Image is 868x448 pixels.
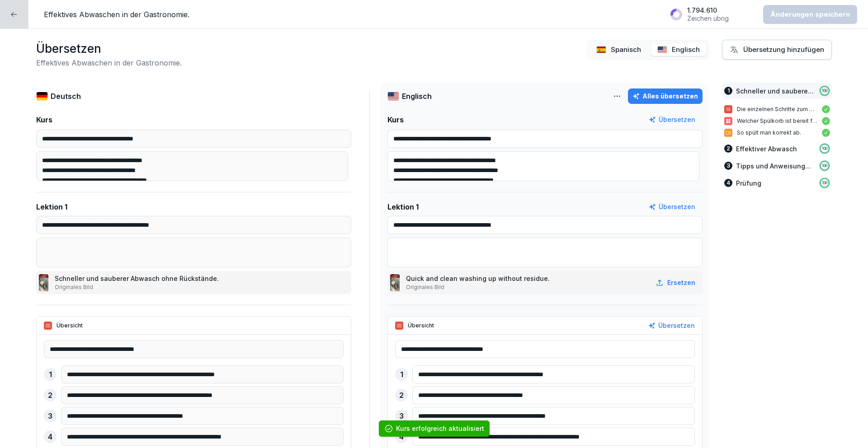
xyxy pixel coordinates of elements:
[628,89,703,104] button: Alles übersetzen
[736,161,815,171] p: Tipps und Anweisungen für die Reiskocher
[687,14,729,23] p: Zeichen übrig
[51,91,81,102] p: Deutsch
[408,322,434,330] p: Übersicht
[737,129,817,137] p: So spült man korrekt ab.
[39,274,48,291] img: bszclq8dlf2xdezqrmvxoo75.png
[730,45,824,55] div: Übersetzung hinzufügen
[396,424,484,433] div: Kurs erfolgreich aktualisiert
[406,283,552,291] p: Originales Bild
[649,202,695,212] button: Übersetzen
[822,180,827,186] p: 100
[44,368,57,381] div: 1
[387,92,399,101] img: us.svg
[596,46,606,53] img: es.svg
[36,92,48,101] img: de.svg
[648,321,695,331] button: Übersetzen
[390,274,400,291] img: bszclq8dlf2xdezqrmvxoo75.png
[770,9,850,19] p: Änderungen speichern
[672,45,700,55] p: Englisch
[667,278,695,287] p: Ersetzen
[763,5,857,24] button: Änderungen speichern
[406,274,552,283] p: Quick and clean washing up without residue.
[36,57,182,68] h2: Effektives Abwaschen in der Gastronomie.
[44,430,57,443] div: 4
[736,144,797,154] p: Effektiver Abwasch
[55,283,221,291] p: Originales Bild
[736,178,761,188] p: Prüfung
[724,179,732,187] div: 4
[687,6,729,14] p: 1.794.610
[395,389,408,401] div: 2
[44,9,189,20] p: Effektives Abwaschen in der Gastronomie.
[736,86,815,96] p: Schneller und sauberer Abwasch ohne Rückstände.
[387,201,419,212] p: Lektion 1
[44,410,57,422] div: 3
[387,114,404,125] p: Kurs
[722,40,832,60] button: Übersetzung hinzufügen
[737,105,817,113] p: Die einzelnen Schritte zum Abwaschen:
[57,322,83,330] p: Übersicht
[737,117,817,125] p: Welcher Spülkorb ist bereit für die Spülmaschine?
[44,389,57,401] div: 2
[402,91,432,102] p: Englisch
[822,88,827,93] p: 100
[822,146,827,151] p: 100
[724,87,732,95] div: 1
[724,162,732,170] div: 3
[55,274,221,283] p: Schneller und sauberer Abwasch ohne Rückstände.
[36,40,182,57] h1: Übersetzen
[657,46,667,53] img: us.svg
[632,91,698,101] div: Alles übersetzen
[395,368,408,381] div: 1
[36,114,52,125] p: Kurs
[611,45,641,55] p: Spanisch
[822,163,827,168] p: 100
[36,201,67,212] p: Lektion 1
[649,115,695,125] button: Übersetzen
[665,3,755,26] button: 1.794.610Zeichen übrig
[724,145,732,153] div: 2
